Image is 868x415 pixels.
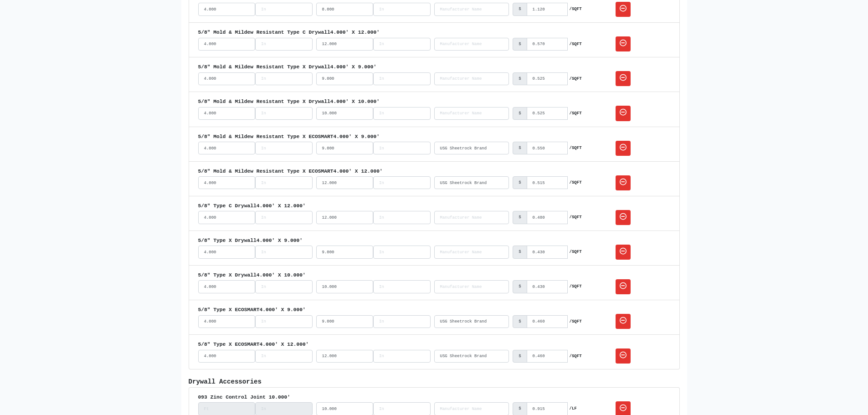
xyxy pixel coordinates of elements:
[527,72,568,85] input: Cost
[198,315,256,328] input: width_feet
[198,271,670,279] div: 5/8" Type X Drywall
[527,176,568,189] input: Cost
[198,246,256,258] input: width_feet
[198,306,670,314] div: 5/8" Type X ECOSMART
[527,107,568,120] input: Cost
[255,142,313,154] input: width_inches
[570,179,582,186] strong: /SQFT
[373,142,431,154] input: length_inches
[287,307,306,313] span: 9.000'
[570,6,582,12] strong: /SQFT
[316,3,374,15] input: length_feet
[570,145,582,151] strong: /SQFT
[373,72,431,85] input: length_inches
[198,202,670,210] div: 5/8" Type C Drywall
[527,280,568,293] input: Cost
[198,402,256,415] input: width_feet
[334,134,352,139] span: 4.000'
[198,3,256,15] input: width_feet
[373,350,431,363] input: length_inches
[513,72,527,85] div: $
[513,350,527,363] div: $
[198,211,256,224] input: width_feet
[257,238,275,243] span: 4.000'
[355,134,358,139] span: X
[358,64,377,70] span: 9.000'
[373,211,431,224] input: length_inches
[198,72,256,85] input: width_feet
[527,211,568,224] input: Cost
[330,30,349,35] span: 4.000'
[330,64,349,70] span: 4.000'
[358,99,380,104] span: 10.000'
[527,3,568,15] input: Cost
[255,246,313,258] input: width_inches
[527,38,568,51] input: Cost
[255,3,313,15] input: width_inches
[257,272,275,278] span: 4.000'
[570,283,582,290] strong: /SQFT
[316,107,374,120] input: length_feet
[198,142,256,154] input: width_feet
[255,350,313,363] input: width_inches
[434,350,509,363] input: Search
[373,280,431,293] input: length_inches
[352,64,355,70] span: X
[287,342,308,347] span: 12.000'
[513,402,527,415] div: $
[255,72,313,85] input: width_inches
[255,38,313,51] input: width_inches
[361,169,382,174] span: 12.000'
[255,315,313,328] input: width_inches
[316,315,374,328] input: length_feet
[355,169,358,174] span: X
[527,315,568,328] input: Cost
[198,63,670,71] div: 5/8" Mold & Mildew Resistant Type X Drywall
[570,353,582,359] strong: /SQFT
[316,350,374,363] input: length_feet
[434,38,509,51] input: Search
[316,176,374,189] input: length_feet
[316,280,374,293] input: length_feet
[373,107,431,120] input: length_inches
[358,30,380,35] span: 12.000'
[255,107,313,120] input: width_inches
[373,246,431,258] input: length_inches
[373,3,431,15] input: length_inches
[527,350,568,363] input: Cost
[281,307,284,313] span: X
[570,41,582,47] strong: /SQFT
[198,38,256,51] input: width_feet
[316,142,374,154] input: length_feet
[198,236,670,245] div: 5/8" Type X Drywall
[316,211,374,224] input: length_feet
[284,272,306,278] span: 10.000'
[198,167,670,175] div: 5/8" Mold & Mildew Resistant Type X ECOSMART
[257,203,275,209] span: 4.000'
[198,28,670,36] div: 5/8" Mold & Mildew Resistant Type C Drywall
[260,307,278,313] span: 4.000'
[570,214,582,220] strong: /SQFT
[198,393,670,401] div: 093 Zinc Control Joint
[269,395,290,400] span: 10.000'
[373,315,431,328] input: length_inches
[260,342,278,347] span: 4.000'
[198,350,256,363] input: width_feet
[278,203,281,209] span: X
[198,340,670,348] div: 5/8" Type X ECOSMART
[570,76,582,82] strong: /SQFT
[513,142,527,154] div: $
[513,211,527,224] div: $
[434,72,509,85] input: Search
[527,246,568,258] input: Cost
[352,30,355,35] span: X
[316,402,374,415] input: length_feet
[434,176,509,189] input: Search
[278,272,281,278] span: X
[373,176,431,189] input: length_inches
[198,133,670,141] div: 5/8" Mold & Mildew Resistant Type X ECOSMART
[198,107,256,120] input: width_feet
[513,38,527,51] div: $
[361,134,380,139] span: 9.000'
[316,246,374,258] input: length_feet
